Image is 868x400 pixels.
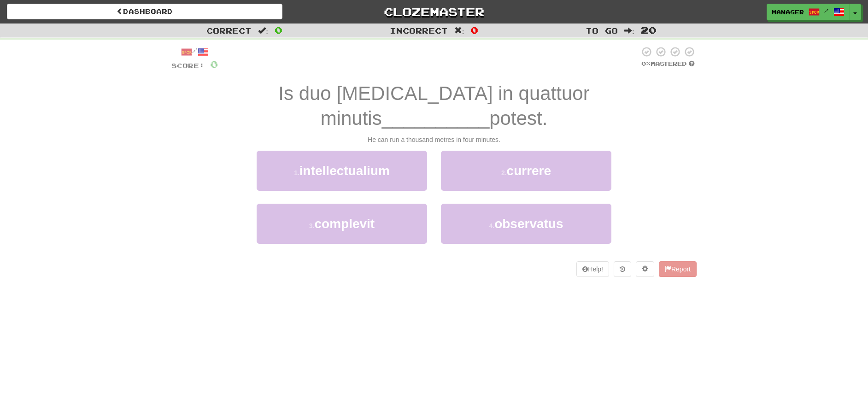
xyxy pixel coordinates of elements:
small: 2 . [501,169,507,176]
span: __________ [382,107,490,129]
span: 0 [470,24,478,35]
span: : [258,27,268,35]
span: observatus [494,217,563,231]
small: 3 . [309,222,315,229]
span: : [454,27,464,35]
span: Incorrect [390,26,448,35]
span: potest. [489,107,547,129]
span: 20 [641,24,657,35]
span: / [824,7,829,14]
span: manager [772,8,804,16]
button: 1.intellectualium [257,151,427,191]
small: 4 . [489,222,494,229]
span: complevit [314,217,375,231]
button: 3.complevit [257,204,427,244]
button: 2.currere [441,151,611,191]
span: 0 % [641,60,651,67]
div: / [171,46,218,58]
span: Is duo [MEDICAL_DATA] in quattuor minutis [278,82,589,129]
button: Round history (alt+y) [614,261,631,277]
span: : [624,27,634,35]
span: Score: [171,62,205,70]
span: currere [507,164,551,178]
button: Help! [576,261,609,277]
a: Dashboard [7,4,282,19]
a: Clozemaster [296,4,572,20]
button: Report [659,261,697,277]
span: intellectualium [299,164,390,178]
span: 0 [275,24,282,35]
span: To go [586,26,618,35]
a: manager / [767,4,850,20]
small: 1 . [294,169,299,176]
div: He can run a thousand metres in four minutes. [171,135,697,144]
span: 0 [210,59,218,70]
span: Correct [206,26,252,35]
button: 4.observatus [441,204,611,244]
div: Mastered [639,60,697,68]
